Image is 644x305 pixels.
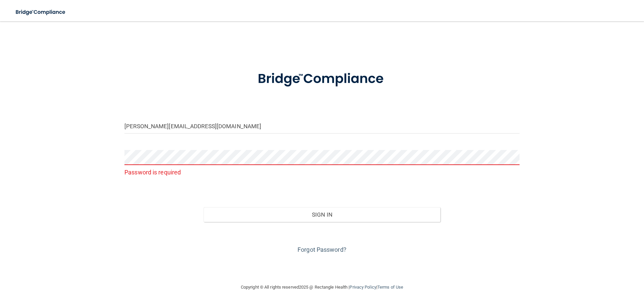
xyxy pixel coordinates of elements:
[204,207,441,222] button: Sign In
[124,167,520,178] p: Password is required
[244,62,400,96] img: bridge_compliance_login_screen.278c3ca4.svg
[298,246,346,253] a: Forgot Password?
[200,277,444,298] div: Copyright © All rights reserved 2025 @ Rectangle Health | |
[124,119,520,134] input: Email
[350,285,376,290] a: Privacy Policy
[10,5,72,19] img: bridge_compliance_login_screen.278c3ca4.svg
[377,285,403,290] a: Terms of Use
